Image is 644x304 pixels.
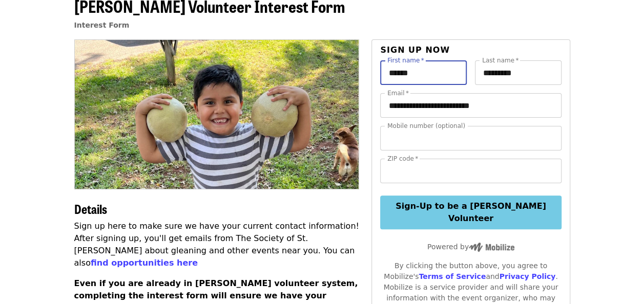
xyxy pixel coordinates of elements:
[74,21,130,29] a: Interest Form
[469,243,514,252] img: Powered by Mobilize
[387,57,424,63] label: First name
[427,243,514,251] span: Powered by
[74,200,107,218] span: Details
[387,123,465,129] label: Mobile number (optional)
[380,45,450,55] span: Sign up now
[380,60,467,85] input: First name
[75,40,359,188] img: SoSA Volunteer Interest Form organized by Society of St. Andrew
[499,272,555,280] a: Privacy Policy
[380,93,561,118] input: Email
[419,272,486,280] a: Terms of Service
[91,258,198,268] a: find opportunities here
[482,57,518,63] label: Last name
[380,126,561,150] input: Mobile number (optional)
[475,60,562,85] input: Last name
[380,159,561,183] input: ZIP code
[380,196,561,229] button: Sign-Up to be a [PERSON_NAME] Volunteer
[74,220,360,269] p: Sign up here to make sure we have your current contact information! After signing up, you'll get ...
[387,90,409,96] label: Email
[387,156,418,162] label: ZIP code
